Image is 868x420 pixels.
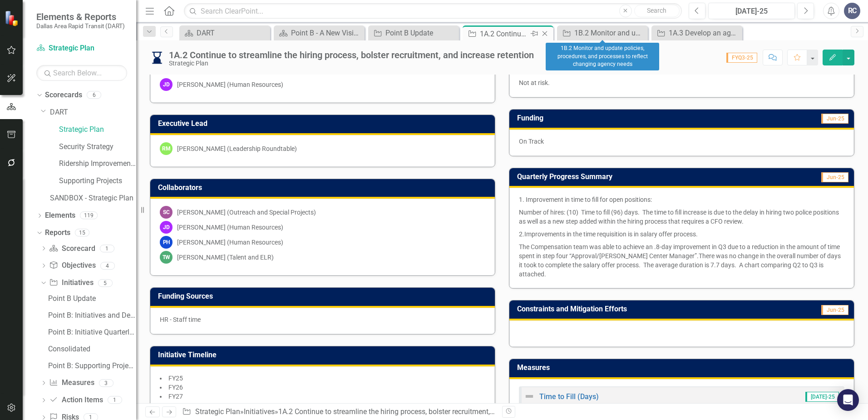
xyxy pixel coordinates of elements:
a: Point B: Initiatives and Descriptions [46,308,136,323]
span: On Track [519,138,544,145]
img: In Progress [150,50,164,65]
div: [PERSON_NAME] (Leadership Roundtable) [177,144,297,153]
div: PH [160,236,173,249]
h3: Initiative Timeline [158,351,490,359]
a: Measures [49,378,94,388]
div: [PERSON_NAME] (Human Resources) [177,80,283,89]
div: 1B.2 Monitor and update policies, procedures, and processes to reflect changing agency needs [574,27,646,39]
div: 5 [98,279,113,287]
img: ClearPoint Strategy [5,10,20,26]
a: Point B Update [370,27,457,39]
a: 1B.2 Monitor and update policies, procedures, and processes to reflect changing agency needs [559,27,646,39]
div: 1 [100,245,114,252]
span: Improvements in the time requisition is in salary offer process. [524,230,698,238]
div: 1A.2 Continue to streamline the hiring process, bolster recruitment, and increase retention [480,28,528,40]
span: Jun-25 [821,305,848,315]
div: TW [160,251,173,264]
a: Reports [45,228,70,238]
button: Search [634,5,680,17]
a: DART [50,107,136,118]
div: JD [160,78,173,91]
a: Security Strategy [59,142,136,152]
div: 3 [99,379,113,387]
div: SC [160,206,173,219]
div: 119 [80,212,98,220]
div: 1A.2 Continue to streamline the hiring process, bolster recruitment, and increase retention [169,50,534,60]
a: Initiatives [244,407,275,416]
a: 1A.3 Develop an agency-wide internal data and knowledge management strategy and process [654,27,740,39]
div: Point B Update [385,27,457,39]
h3: Constraints and Mitigation Efforts [517,305,782,313]
div: 1A.3 Develop an agency-wide internal data and knowledge management strategy and process [669,27,740,39]
div: 1A.2 Continue to streamline the hiring process, bolster recruitment, and increase retention [278,407,562,416]
a: Point B Update [46,291,136,306]
p: 1. Improvement in time to fill for open positions: [519,195,844,206]
div: Strategic Plan [169,60,534,67]
div: 4 [100,262,115,270]
img: Not Defined [524,391,535,402]
h3: Measures [517,364,849,372]
a: Consolidated [46,342,136,356]
a: Time to Fill (Days) [539,392,599,401]
h3: Funding Sources [158,292,490,300]
div: Point B: Initiatives and Descriptions [48,311,136,320]
div: 15 [75,229,89,236]
h3: Collaborators [158,184,490,192]
h3: Quarterly Progress Summary [517,173,774,181]
a: Strategic Plan [36,43,127,54]
div: [PERSON_NAME] (Outreach and Special Projects) [177,208,316,217]
div: RM [160,142,173,155]
div: Point B: Supporting Projects + Summary [48,362,136,370]
a: Point B: Supporting Projects + Summary [46,359,136,373]
a: Point B: Initiative Quarterly Summary by Executive Lead & PM [46,325,136,340]
a: Strategic Plan [195,407,240,416]
a: Elements [45,210,75,221]
div: DART [197,27,268,39]
a: Objectives [49,260,95,271]
span: FYQ3-25 [726,53,757,63]
small: Dallas Area Rapid Transit (DART) [36,22,125,30]
div: [PERSON_NAME] (Human Resources) [177,223,283,232]
div: Point B - A New Vision for Mobility in [GEOGRAPHIC_DATA][US_STATE] [291,27,362,39]
p: 2. [519,228,844,240]
div: Consolidated [48,345,136,353]
p: HR - Staff time [160,315,485,324]
div: Point B Update [48,295,136,303]
p: Not at risk. [519,78,844,87]
div: Point B: Initiative Quarterly Summary by Executive Lead & PM [48,328,136,336]
input: Search ClearPoint... [184,3,682,19]
a: Ridership Improvement Funds [59,159,136,169]
span: The Compensation team was able to achieve an .8-day improvement in Q3 due to a reduction in the a... [519,243,840,260]
div: [PERSON_NAME] (Human Resources) [177,238,283,247]
button: [DATE]-25 [708,3,795,19]
span: Search [647,7,666,14]
span: There was no change in the overall number of days it took to complete the salary offer process. T... [519,243,841,278]
div: » » [182,407,495,417]
span: FY26 [168,384,183,391]
div: [DATE]-25 [711,6,792,17]
span: Elements & Reports [36,11,125,22]
a: Action Items [49,395,103,405]
div: 1 [108,396,122,404]
a: Initiatives [49,278,93,288]
a: Supporting Projects [59,176,136,186]
div: Open Intercom Messenger [837,389,859,411]
button: RC [844,3,860,19]
span: [DATE]-25 [805,392,839,402]
input: Search Below... [36,65,127,81]
div: 1B.2 Monitor and update policies, procedures, and processes to reflect changing agency needs [546,43,659,70]
div: 6 [87,91,101,99]
h3: Funding [517,114,678,122]
a: DART [182,27,268,39]
div: [PERSON_NAME] (Talent and ELR) [177,253,274,262]
span: FY27 [168,393,183,400]
span: Jun-25 [821,172,848,182]
div: JD [160,221,173,234]
span: Jun-25 [821,114,848,124]
a: Point B - A New Vision for Mobility in [GEOGRAPHIC_DATA][US_STATE] [276,27,362,39]
span: FY25 [168,375,183,382]
p: Number of hires: (10) Time to fill (96) days. The time to fill increase is due to the delay in hi... [519,206,844,228]
a: Strategic Plan [59,125,136,135]
a: Scorecards [45,90,82,100]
